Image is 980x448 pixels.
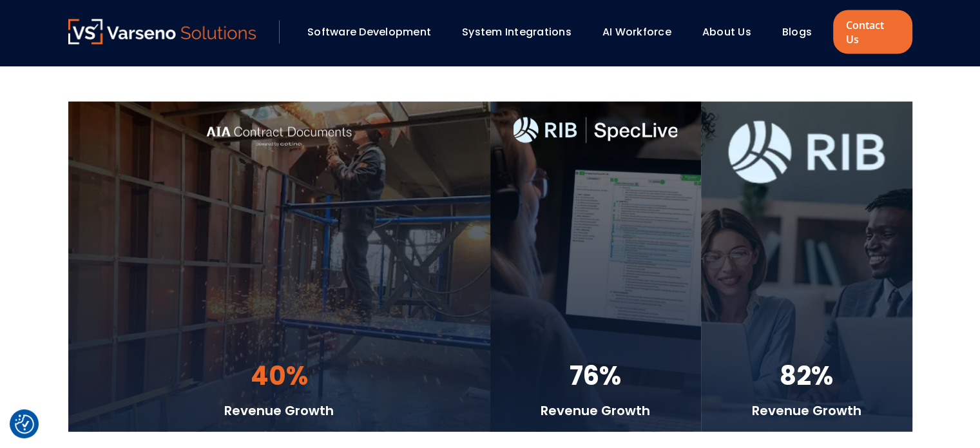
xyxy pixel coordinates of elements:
[301,21,449,43] div: Software Development
[15,414,34,434] button: Cookie Settings
[602,24,671,39] a: AI Workforce
[15,414,34,434] img: Revisit consent button
[725,401,889,420] h6: Revenue Growth
[514,356,677,395] h2: 76%
[702,24,751,39] a: About Us
[307,24,431,39] a: Software Development
[68,19,256,45] a: Varseno Solutions – Product Engineering & IT Services
[197,356,361,395] h2: 40%
[725,356,889,395] h2: 82%
[456,21,590,43] div: System Integrations
[514,401,677,420] h6: Revenue Growth
[776,21,830,43] div: Blogs
[782,24,812,39] a: Blogs
[833,10,912,54] a: Contact Us
[68,19,256,44] img: Varseno Solutions – Product Engineering & IT Services
[696,21,769,43] div: About Us
[596,21,689,43] div: AI Workforce
[462,24,572,39] a: System Integrations
[197,401,361,420] h6: Revenue Growth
